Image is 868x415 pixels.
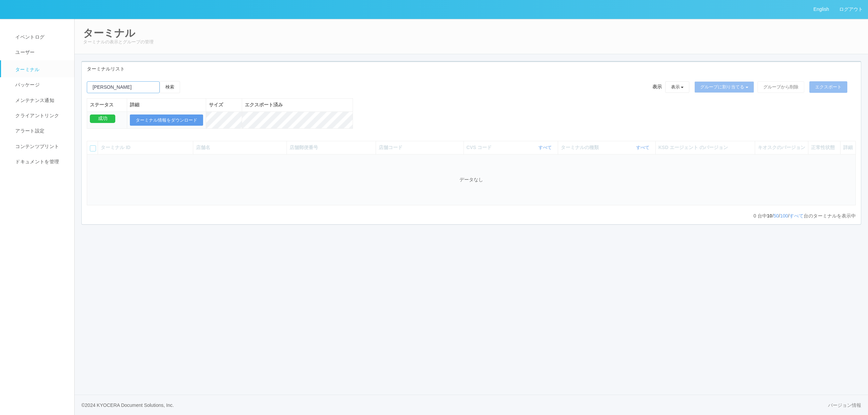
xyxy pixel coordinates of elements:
div: ターミナル ID [101,144,190,151]
span: ドキュメントを管理 [14,159,59,164]
span: クライアントリンク [14,113,59,118]
span: 店舗名 [196,145,210,150]
p: 台中 / / / 台のターミナルを表示中 [753,212,856,220]
a: ターミナル [1,60,80,77]
a: パッケージ [1,77,80,92]
span: ターミナルの種類 [561,144,600,151]
a: ユーザー [1,45,80,60]
span: ターミナル [14,67,40,72]
div: 成功 [90,115,115,123]
a: ドキュメントを管理 [1,154,80,169]
a: メンテナンス通知 [1,93,80,108]
a: コンテンツプリント [1,139,80,154]
a: すべて [636,145,651,150]
div: サイズ [209,101,239,108]
div: ステータス [90,101,124,108]
a: すべて [538,145,553,150]
span: CVS コード [467,144,494,151]
span: アラート設定 [14,128,44,133]
span: © 2024 KYOCERA Document Solutions, Inc. [81,402,174,408]
a: 100 [780,213,788,219]
button: すべて [537,144,555,151]
button: 表示 [665,81,690,93]
button: グループから削除 [757,81,804,93]
span: コンテンツプリント [14,144,59,149]
span: 店舗コード [379,145,402,150]
a: アラート設定 [1,123,80,139]
span: 0 [753,213,757,219]
span: 表示 [652,83,662,90]
a: すべて [789,213,804,219]
a: 50 [773,213,779,219]
span: KSD エージェント のバージョン [658,145,728,150]
span: キオスクのバージョン [758,145,805,150]
button: エクスポート [809,81,847,93]
a: イベントログ [1,29,80,45]
div: 詳細 [130,101,203,108]
span: ユーザー [14,49,35,55]
p: ターミナルの表示とグループの管理 [83,39,860,45]
span: イベントログ [14,34,44,40]
span: 10 [767,213,772,219]
span: 店舗郵便番号 [290,145,318,150]
button: 検索 [160,81,180,93]
button: すべて [634,144,653,151]
a: クライアントリンク [1,108,80,123]
span: メンテナンス通知 [14,98,54,103]
div: エクスポート済み [245,101,350,108]
td: データなし [87,154,856,205]
a: バージョン情報 [828,402,861,409]
span: 正常性状態 [811,145,835,150]
button: グループに割り当てる [694,81,754,93]
span: パッケージ [14,82,40,87]
div: ターミナルリスト [82,62,861,76]
button: ターミナル情報をダウンロード [130,115,203,126]
h2: ターミナル [83,27,860,39]
div: 詳細 [843,144,853,151]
